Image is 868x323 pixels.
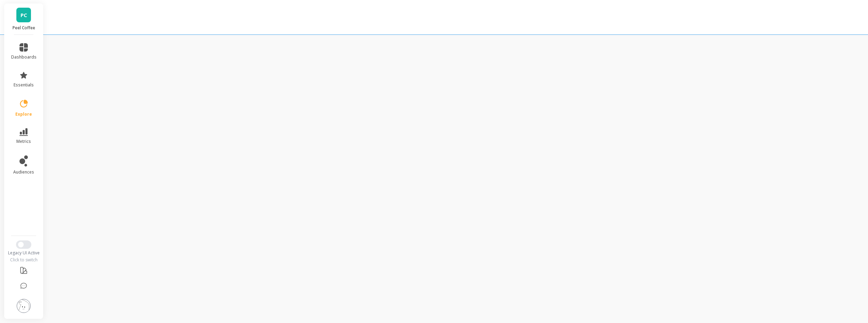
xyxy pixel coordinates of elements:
div: Legacy UI Active [4,250,44,256]
button: Switch to New UI [16,240,31,249]
img: profile picture [17,299,31,313]
div: Click to switch [4,257,44,263]
p: Peel Coffee [11,25,37,31]
span: PC [21,11,27,19]
span: dashboards [11,54,37,60]
span: explore [15,111,32,117]
span: essentials [14,82,34,88]
span: metrics [16,139,31,144]
span: audiences [13,169,34,175]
